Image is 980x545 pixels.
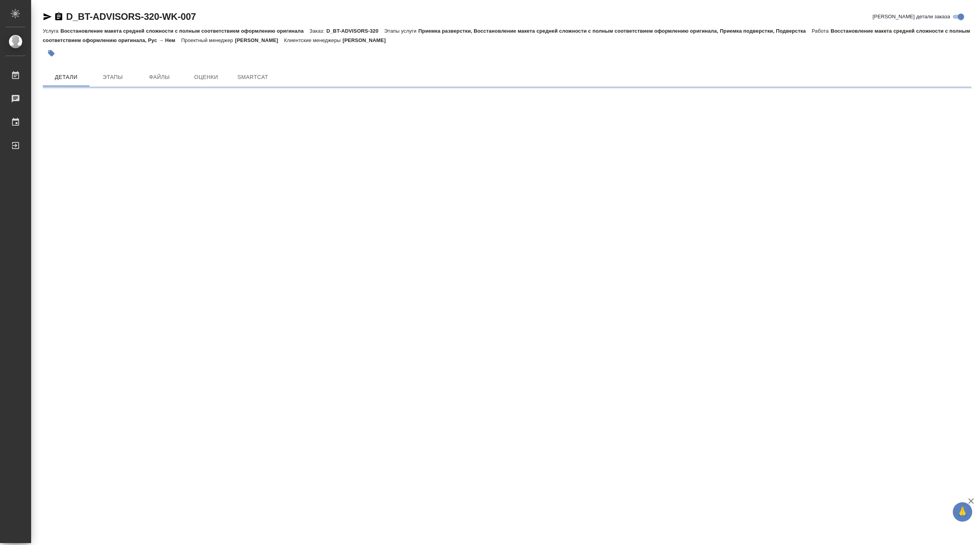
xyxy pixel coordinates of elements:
[343,37,392,43] p: [PERSON_NAME]
[43,12,52,21] button: Скопировать ссылку для ЯМессенджера
[310,28,326,34] p: Заказ:
[94,72,131,82] span: Этапы
[384,28,418,34] p: Этапы услуги
[181,37,235,43] p: Проектный менеджер
[54,12,63,21] button: Скопировать ссылку
[60,28,309,34] p: Восстановление макета средней сложности с полным соответствием оформлению оригинала
[953,502,972,522] button: 🙏
[284,37,343,43] p: Клиентские менеджеры
[141,72,178,82] span: Файлы
[873,13,950,21] span: [PERSON_NAME] детали заказа
[187,72,225,82] span: Оценки
[418,28,812,34] p: Приемка разверстки, Восстановление макета средней сложности с полным соответствием оформлению ори...
[47,72,85,82] span: Детали
[956,504,969,520] span: 🙏
[812,28,831,34] p: Работа
[43,45,60,62] button: Добавить тэг
[66,11,196,22] a: D_BT-ADVISORS-320-WK-007
[43,28,60,34] p: Услуга
[235,37,284,43] p: [PERSON_NAME]
[234,72,271,82] span: SmartCat
[326,28,384,34] p: D_BT-ADVISORS-320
